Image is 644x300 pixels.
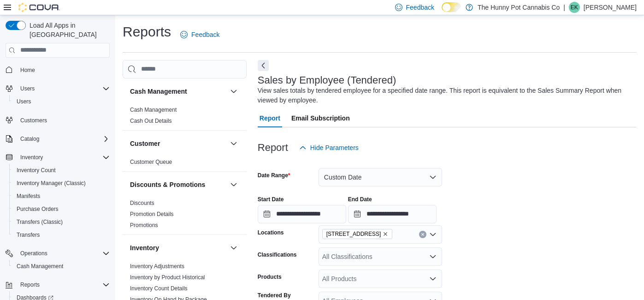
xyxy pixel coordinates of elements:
button: Open list of options [429,253,437,260]
span: Transfers (Classic) [17,218,63,226]
span: Home [20,66,35,74]
span: Promotion Details [130,210,174,218]
div: Customer [123,156,247,171]
span: Transfers (Classic) [13,216,110,228]
button: Hide Parameters [295,138,362,157]
span: Home [17,64,110,76]
a: Home [17,65,39,76]
button: Discounts & Promotions [228,179,239,190]
label: Start Date [258,196,284,203]
h3: Report [258,142,288,153]
span: Feedback [406,3,434,12]
button: Inventory [2,151,113,164]
span: Inventory Count [13,165,110,176]
button: Remove 2591 Yonge St from selection in this group [383,231,388,237]
a: Transfers (Classic) [13,216,66,228]
div: Elizabeth Kettlehut [569,2,580,13]
span: Inventory Count Details [130,285,188,292]
span: Inventory [20,154,43,161]
span: Discounts [130,199,154,207]
button: Transfers (Classic) [9,216,113,228]
div: Cash Management [123,104,247,130]
h3: Cash Management [130,87,187,96]
button: Inventory [130,243,226,252]
label: End Date [348,196,372,203]
button: Open list of options [429,231,437,238]
span: Operations [20,250,47,257]
button: Operations [2,247,113,260]
span: [STREET_ADDRESS] [326,229,381,239]
button: Next [258,60,269,71]
button: Inventory [17,152,47,163]
button: Catalog [17,133,43,144]
p: [PERSON_NAME] [584,2,637,13]
span: Inventory by Product Historical [130,274,205,281]
button: Cash Management [9,260,113,273]
span: Load All Apps in [GEOGRAPHIC_DATA] [26,21,110,39]
input: Press the down key to open a popover containing a calendar. [348,205,437,223]
button: Clear input [419,231,426,238]
p: The Hunny Pot Cannabis Co [478,2,560,13]
span: Cash Out Details [130,117,172,125]
a: Cash Management [130,107,177,113]
a: Promotion Details [130,211,174,217]
button: Inventory Manager (Classic) [9,177,113,190]
span: Inventory [17,152,110,163]
button: Catalog [2,132,113,145]
span: Operations [17,248,110,259]
label: Locations [258,229,284,236]
span: Manifests [13,191,110,202]
span: Inventory Manager (Classic) [17,180,86,187]
span: Users [13,96,110,107]
button: Operations [17,248,51,259]
span: 2591 Yonge St [322,229,393,239]
span: Cash Management [130,106,177,114]
button: Custom Date [319,168,442,186]
img: Cova [18,3,60,12]
a: Cash Management [13,261,67,272]
h3: Discounts & Promotions [130,180,205,189]
span: Purchase Orders [13,204,110,215]
span: EK [571,2,578,13]
span: Hide Parameters [310,143,359,152]
label: Classifications [258,251,297,258]
a: Inventory Count Details [130,285,188,292]
a: Discounts [130,200,154,206]
button: Customers [2,114,113,127]
a: Customer Queue [130,159,172,165]
span: Inventory Count [17,167,56,174]
label: Products [258,273,282,281]
span: Purchase Orders [17,205,59,213]
button: Discounts & Promotions [130,180,226,189]
a: Inventory Adjustments [130,263,184,270]
a: Customers [17,115,51,126]
span: Inventory Adjustments [130,263,184,270]
button: Inventory [228,242,239,253]
span: Catalog [17,133,110,144]
span: Report [260,109,280,127]
button: Users [2,82,113,95]
button: Transfers [9,228,113,241]
button: Users [9,95,113,108]
a: Users [13,96,35,107]
a: Inventory Manager (Classic) [13,178,89,189]
button: Customer [228,138,239,149]
p: | [563,2,565,13]
h1: Reports [123,23,171,41]
span: Cash Management [13,261,110,272]
a: Manifests [13,191,44,202]
span: Reports [20,281,40,288]
button: Manifests [9,190,113,203]
span: Users [20,85,35,92]
span: Email Subscription [291,109,350,127]
label: Date Range [258,172,290,179]
div: Discounts & Promotions [123,198,247,234]
button: Reports [17,279,43,290]
span: Cash Management [17,263,63,270]
a: Cash Out Details [130,118,172,124]
span: Manifests [17,192,40,200]
button: Cash Management [228,86,239,97]
span: Inventory Manager (Classic) [13,178,110,189]
button: Open list of options [429,275,437,282]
